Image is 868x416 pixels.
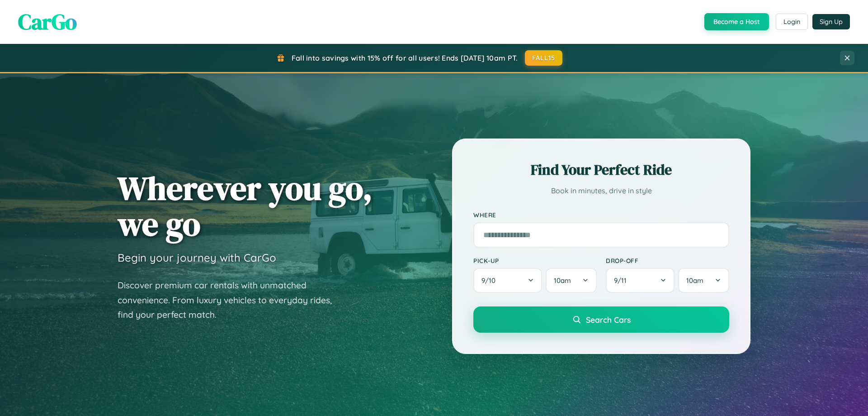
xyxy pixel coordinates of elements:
[473,306,729,333] button: Search Cars
[678,268,729,293] button: 10am
[525,50,563,66] button: FALL15
[473,211,729,219] label: Where
[606,268,675,293] button: 9/11
[481,276,500,285] span: 9 / 10
[546,268,597,293] button: 10am
[18,7,77,37] span: CarGo
[473,160,729,180] h2: Find Your Perfect Ride
[776,14,808,30] button: Login
[473,268,542,293] button: 9/10
[606,257,729,264] label: Drop-off
[704,13,769,30] button: Become a Host
[586,315,631,325] span: Search Cars
[292,53,518,62] span: Fall into savings with 15% off for all users! Ends [DATE] 10am PT.
[118,251,276,264] h3: Begin your journey with CarGo
[554,276,571,285] span: 10am
[473,184,729,197] p: Book in minutes, drive in style
[614,276,631,285] span: 9 / 11
[118,170,373,242] h1: Wherever you go, we go
[473,257,597,264] label: Pick-up
[812,14,850,29] button: Sign Up
[686,276,703,285] span: 10am
[118,278,344,322] p: Discover premium car rentals with unmatched convenience. From luxury vehicles to everyday rides, ...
